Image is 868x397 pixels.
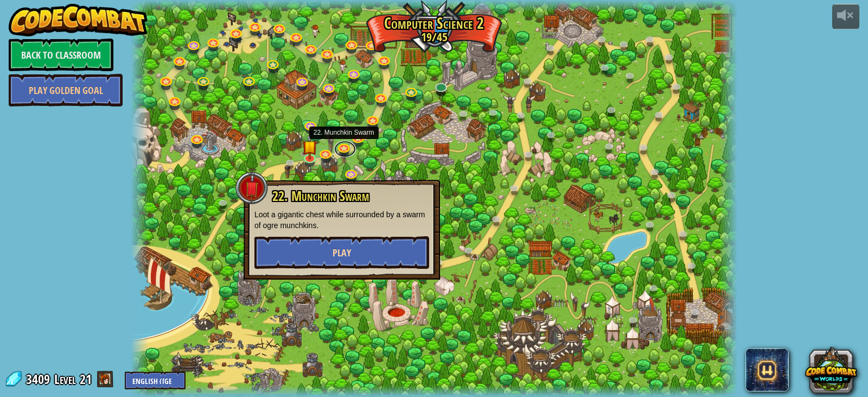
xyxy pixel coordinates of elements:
[80,370,92,388] span: 21
[9,39,113,71] a: Back to Classroom
[26,370,53,388] span: 3409
[832,4,859,29] button: Adjust volume
[302,133,317,159] img: level-banner-started.png
[54,370,76,388] span: Level
[9,4,148,36] img: CodeCombat - Learn how to code by playing a game
[254,209,429,231] p: Loot a gigantic chest while surrounded by a swarm of ogre munchkins.
[254,236,429,269] button: Play
[272,187,369,205] span: 22. Munchkin Swarm
[9,74,123,106] a: Play Golden Goal
[333,246,351,260] span: Play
